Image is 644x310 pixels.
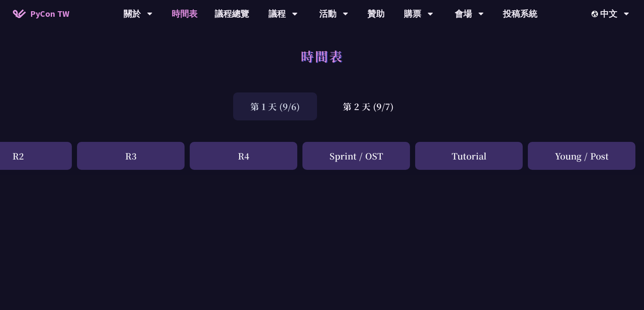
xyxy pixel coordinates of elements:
[30,7,69,20] span: PyCon TW
[302,142,410,170] div: Sprint / OST
[326,92,411,120] div: 第 2 天 (9/7)
[592,11,600,17] img: Locale Icon
[528,142,635,170] div: Young / Post
[233,92,317,120] div: 第 1 天 (9/6)
[415,142,523,170] div: Tutorial
[190,142,297,170] div: R4
[13,9,26,18] img: Home icon of PyCon TW 2025
[4,3,78,25] a: PyCon TW
[77,142,185,170] div: R3
[301,43,343,69] h1: 時間表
